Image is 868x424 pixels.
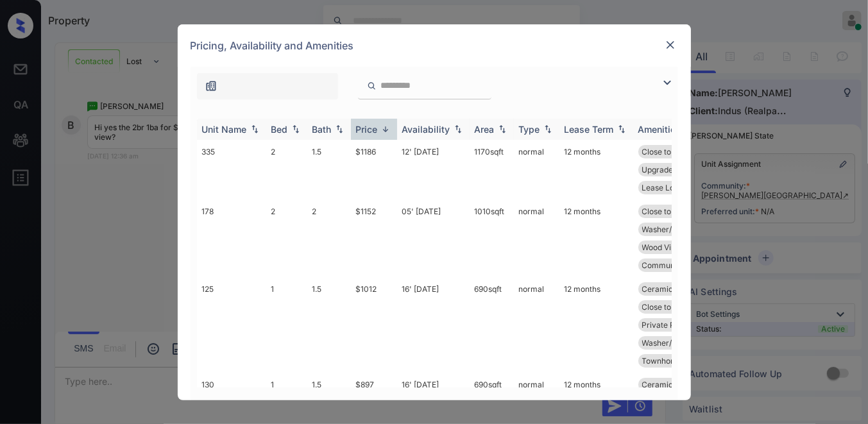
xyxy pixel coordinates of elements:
td: normal [514,199,559,277]
img: sorting [452,124,464,133]
span: Washer/Dryer Co... [642,338,711,348]
div: Availability [402,124,450,135]
img: sorting [289,124,302,133]
img: sorting [615,124,628,133]
img: sorting [496,124,509,133]
td: 690 sqft [470,277,514,373]
span: Close to [PERSON_NAME]... [642,302,742,312]
td: 2 [307,199,351,277]
div: Lease Term [565,124,614,135]
td: $1186 [351,140,397,199]
span: Washer/Dryer Co... [642,225,711,234]
img: sorting [333,124,346,133]
div: Pricing, Availability and Amenities [178,24,691,67]
span: Close to [PERSON_NAME]... [642,207,742,216]
td: 1.5 [307,140,351,199]
span: Close to [PERSON_NAME]... [642,147,742,157]
div: Amenities [638,124,681,135]
span: Ceramic Tile Di... [642,284,704,294]
td: 335 [197,140,266,199]
div: Price [356,124,378,135]
td: 05' [DATE] [397,199,470,277]
img: sorting [379,124,392,134]
span: Upgraded Tub Su... [642,165,711,174]
td: 2 [266,140,307,199]
td: $1012 [351,277,397,373]
td: 12' [DATE] [397,140,470,199]
td: $1152 [351,199,397,277]
img: sorting [248,124,261,133]
td: 1010 sqft [470,199,514,277]
div: Bed [271,124,288,135]
td: normal [514,277,559,373]
span: Townhome [642,356,683,366]
div: Area [475,124,495,135]
td: 1.5 [307,277,351,373]
td: 12 months [559,199,633,277]
td: 178 [197,199,266,277]
span: Community Fee [642,260,700,270]
td: 1 [266,277,307,373]
span: Lease Lock [642,183,684,192]
div: Type [519,124,540,135]
td: 125 [197,277,266,373]
td: 2 [266,199,307,277]
td: 12 months [559,140,633,199]
div: Bath [312,124,332,135]
img: sorting [541,124,554,133]
td: 1170 sqft [470,140,514,199]
span: Wood Vinyl Dini... [642,242,704,252]
span: Private Patio [642,320,689,330]
td: 16' [DATE] [397,277,470,373]
td: normal [514,140,559,199]
img: icon-zuma [660,75,675,90]
div: Unit Name [202,124,247,135]
img: icon-zuma [205,80,217,92]
span: Ceramic Tile Ba... [642,380,706,389]
td: 12 months [559,277,633,373]
img: icon-zuma [367,80,377,92]
img: close [664,38,677,51]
